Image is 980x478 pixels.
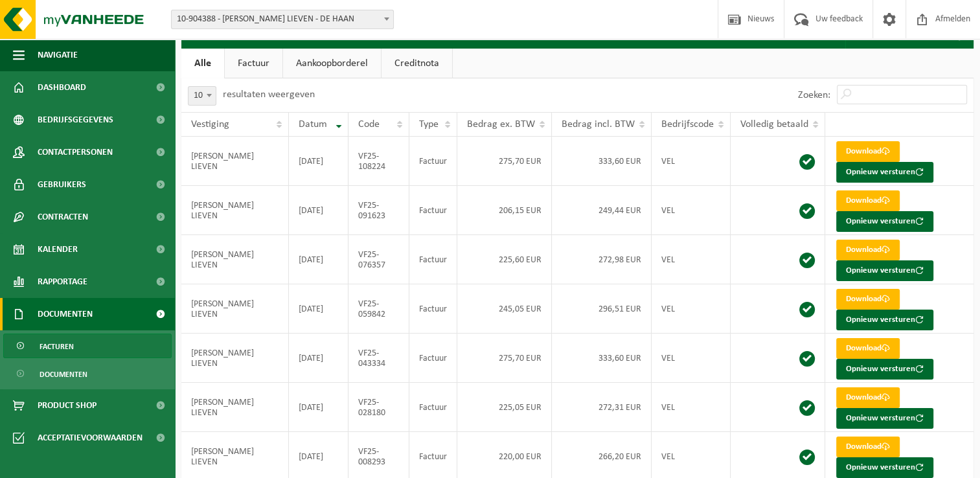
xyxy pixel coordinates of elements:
span: Type [419,119,439,130]
button: Opnieuw versturen [836,359,933,380]
td: 272,31 EUR [552,383,652,432]
td: 225,60 EUR [457,235,552,284]
span: 10 [188,87,216,105]
td: 249,44 EUR [552,186,652,235]
td: 206,15 EUR [457,186,552,235]
a: Download [836,141,900,162]
td: VEL [652,186,731,235]
span: Bedrijfsgegevens [38,104,113,136]
td: VEL [652,334,731,383]
td: 225,05 EUR [457,383,552,432]
span: Rapportage [38,266,87,298]
td: 333,60 EUR [552,334,652,383]
a: Factuur [225,49,282,78]
span: 10 [188,86,216,106]
td: Factuur [409,235,457,284]
td: [PERSON_NAME] LIEVEN [181,186,289,235]
a: Download [836,338,900,359]
td: VEL [652,383,731,432]
td: VF25-043334 [348,334,409,383]
td: 333,60 EUR [552,137,652,186]
td: [DATE] [289,284,348,334]
a: Download [836,289,900,310]
td: Factuur [409,284,457,334]
a: Aankoopborderel [283,49,381,78]
td: [PERSON_NAME] LIEVEN [181,383,289,432]
a: Documenten [3,361,172,386]
span: 10-904388 - CASANOVA - ELEWAUT LIEVEN - DE HAAN [171,10,394,29]
span: Volledig betaald [740,119,808,130]
td: VF25-059842 [348,284,409,334]
a: Download [836,387,900,408]
a: Download [836,240,900,260]
td: [DATE] [289,186,348,235]
td: Factuur [409,383,457,432]
td: VF25-028180 [348,383,409,432]
td: 296,51 EUR [552,284,652,334]
span: Documenten [38,298,93,330]
td: VF25-091623 [348,186,409,235]
td: Factuur [409,137,457,186]
span: Documenten [40,362,87,387]
button: Opnieuw versturen [836,457,933,478]
a: Alle [181,49,224,78]
button: Opnieuw versturen [836,408,933,429]
a: Facturen [3,334,172,358]
td: [PERSON_NAME] LIEVEN [181,334,289,383]
span: Bedrijfscode [661,119,714,130]
span: Navigatie [38,39,78,71]
td: [PERSON_NAME] LIEVEN [181,235,289,284]
span: Product Shop [38,389,97,422]
button: Opnieuw versturen [836,310,933,330]
td: VEL [652,235,731,284]
td: 245,05 EUR [457,284,552,334]
label: Zoeken: [798,90,830,100]
td: 275,70 EUR [457,334,552,383]
span: Gebruikers [38,168,86,201]
span: Bedrag incl. BTW [562,119,635,130]
span: Kalender [38,233,78,266]
td: [DATE] [289,137,348,186]
span: Vestiging [191,119,229,130]
a: Download [836,437,900,457]
span: Contracten [38,201,88,233]
span: Bedrag ex. BTW [467,119,535,130]
span: Acceptatievoorwaarden [38,422,142,454]
a: Download [836,190,900,211]
span: Datum [299,119,327,130]
td: VEL [652,137,731,186]
a: Creditnota [382,49,452,78]
button: Opnieuw versturen [836,260,933,281]
td: VEL [652,284,731,334]
td: 272,98 EUR [552,235,652,284]
td: Factuur [409,334,457,383]
td: VF25-108224 [348,137,409,186]
td: [DATE] [289,334,348,383]
button: Opnieuw versturen [836,162,933,183]
td: [DATE] [289,383,348,432]
td: [PERSON_NAME] LIEVEN [181,284,289,334]
span: 10-904388 - CASANOVA - ELEWAUT LIEVEN - DE HAAN [172,10,393,28]
td: Factuur [409,186,457,235]
span: Code [358,119,380,130]
td: VF25-076357 [348,235,409,284]
button: Opnieuw versturen [836,211,933,232]
td: [DATE] [289,235,348,284]
span: Facturen [40,334,74,359]
label: resultaten weergeven [223,89,315,100]
span: Contactpersonen [38,136,113,168]
span: Dashboard [38,71,86,104]
td: [PERSON_NAME] LIEVEN [181,137,289,186]
td: 275,70 EUR [457,137,552,186]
